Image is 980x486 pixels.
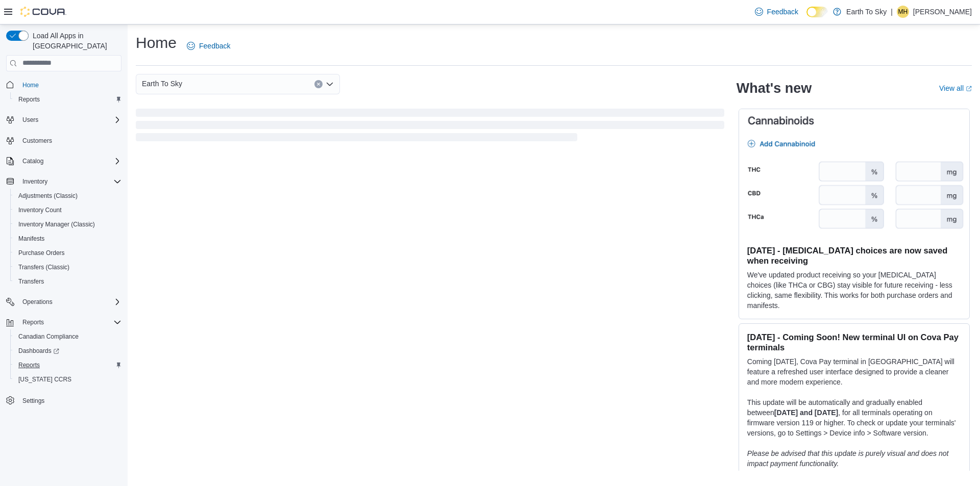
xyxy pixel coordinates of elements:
[14,359,121,371] span: Reports
[18,361,40,369] span: Reports
[29,31,121,51] span: Load All Apps in [GEOGRAPHIC_DATA]
[18,375,71,383] span: [US_STATE] CCRS
[747,245,961,266] h3: [DATE] - [MEDICAL_DATA] choices are now saved when receiving
[14,359,44,371] a: Reports
[22,116,38,124] span: Users
[14,275,121,288] span: Transfers
[10,92,126,107] button: Reports
[18,296,121,308] span: Operations
[136,111,724,143] span: Loading
[14,190,82,202] a: Adjustments (Classic)
[14,261,121,273] span: Transfers (Classic)
[14,330,121,343] span: Canadian Compliance
[2,393,126,407] button: Settings
[806,7,828,17] input: Dark Mode
[2,133,126,148] button: Customers
[751,2,802,22] a: Feedback
[326,80,334,88] button: Open list of options
[18,135,56,147] a: Customers
[18,134,121,147] span: Customers
[18,175,121,188] span: Inventory
[747,270,961,311] p: We've updated product receiving so your [MEDICAL_DATA] choices (like THCa or CBG) stay visible fo...
[22,157,43,165] span: Catalog
[10,344,126,358] a: Dashboards
[2,154,126,168] button: Catalog
[10,203,126,217] button: Inventory Count
[18,263,69,271] span: Transfers (Classic)
[14,330,83,343] a: Canadian Compliance
[18,332,79,341] span: Canadian Compliance
[18,395,48,407] a: Settings
[14,93,121,106] span: Reports
[18,79,121,91] span: Home
[142,78,182,90] span: Earth To Sky
[14,261,73,273] a: Transfers (Classic)
[747,397,961,438] p: This update will be automatically and gradually enabled between , for all terminals operating on ...
[897,6,909,18] div: Michelle Hinton
[18,79,43,91] a: Home
[18,316,121,328] span: Reports
[10,329,126,344] button: Canadian Compliance
[806,17,807,18] span: Dark Mode
[10,260,126,274] button: Transfers (Classic)
[18,394,121,406] span: Settings
[966,86,972,92] svg: External link
[14,345,63,357] a: Dashboards
[10,372,126,387] button: [US_STATE] CCRS
[14,218,99,231] a: Inventory Manager (Classic)
[747,356,961,387] p: Coming [DATE], Cova Pay terminal in [GEOGRAPHIC_DATA] will feature a refreshed user interface des...
[898,6,908,18] span: MH
[18,249,65,257] span: Purchase Orders
[2,315,126,329] button: Reports
[22,177,47,186] span: Inventory
[22,318,44,326] span: Reports
[18,155,121,167] span: Catalog
[14,218,121,231] span: Inventory Manager (Classic)
[767,7,798,17] span: Feedback
[183,36,234,56] a: Feedback
[18,95,40,104] span: Reports
[737,80,812,96] h2: What's new
[14,190,121,202] span: Adjustments (Classic)
[14,204,66,216] a: Inventory Count
[6,73,121,434] nav: Complex example
[939,84,972,92] a: View allExternal link
[747,332,961,352] h3: [DATE] - Coming Soon! New terminal UI on Cova Pay terminals
[14,233,121,245] span: Manifests
[2,113,126,127] button: Users
[14,373,121,386] span: Washington CCRS
[846,6,887,18] p: Earth To Sky
[774,408,838,417] strong: [DATE] and [DATE]
[199,41,230,51] span: Feedback
[14,204,121,216] span: Inventory Count
[10,358,126,372] button: Reports
[18,235,44,243] span: Manifests
[18,206,62,214] span: Inventory Count
[136,33,177,53] h1: Home
[14,233,48,245] a: Manifests
[10,274,126,289] button: Transfers
[18,316,48,328] button: Reports
[10,217,126,232] button: Inventory Manager (Classic)
[18,175,52,188] button: Inventory
[18,155,47,167] button: Catalog
[10,246,126,260] button: Purchase Orders
[913,6,972,18] p: [PERSON_NAME]
[14,93,44,106] a: Reports
[14,275,48,288] a: Transfers
[22,298,53,306] span: Operations
[2,174,126,189] button: Inventory
[891,6,893,18] p: |
[18,114,42,126] button: Users
[18,192,78,200] span: Adjustments (Classic)
[2,295,126,309] button: Operations
[22,81,39,89] span: Home
[18,347,59,355] span: Dashboards
[18,220,95,228] span: Inventory Manager (Classic)
[314,80,323,88] button: Clear input
[22,397,44,405] span: Settings
[22,137,52,145] span: Customers
[18,296,57,308] button: Operations
[18,114,121,126] span: Users
[14,373,76,386] a: [US_STATE] CCRS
